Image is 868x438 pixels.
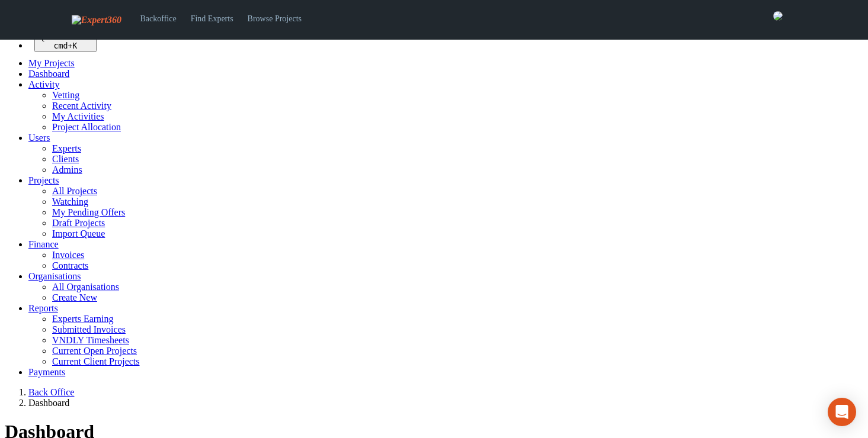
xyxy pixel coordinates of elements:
[28,175,59,185] a: Projects
[28,58,75,68] a: My Projects
[52,335,129,345] a: VNDLY Timesheets
[773,11,783,21] img: 0421c9a1-ac87-4857-a63f-b59ed7722763-normal.jpeg
[53,41,68,50] kbd: cmd
[52,218,105,228] a: Draft Projects
[52,154,79,164] a: Clients
[52,282,119,292] a: All Organisations
[52,228,105,239] a: Import Queue
[52,165,82,175] a: Admins
[28,69,69,79] a: Dashboard
[828,398,856,426] div: Open Intercom Messenger
[52,143,81,153] a: Experts
[28,133,50,143] a: Users
[72,15,121,25] img: Expert360
[52,250,84,260] a: Invoices
[34,31,97,52] button: Quick search... cmd+K
[52,90,79,100] a: Vetting
[28,398,863,408] li: Dashboard
[28,367,65,377] a: Payments
[52,207,125,217] a: My Pending Offers
[52,260,88,270] a: Contracts
[28,303,58,313] a: Reports
[52,314,114,324] a: Experts Earning
[52,101,111,111] a: Recent Activity
[52,122,121,132] a: Project Allocation
[72,41,77,50] kbd: K
[28,79,59,89] a: Activity
[52,292,97,302] a: Create New
[52,186,97,196] a: All Projects
[52,324,126,334] a: Submitted Invoices
[28,387,74,397] a: Back Office
[28,239,59,249] a: Finance
[52,356,140,366] a: Current Client Projects
[52,111,104,121] a: My Activities
[52,346,137,356] a: Current Open Projects
[39,41,92,50] div: +
[52,197,88,207] a: Watching
[28,271,81,281] a: Organisations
